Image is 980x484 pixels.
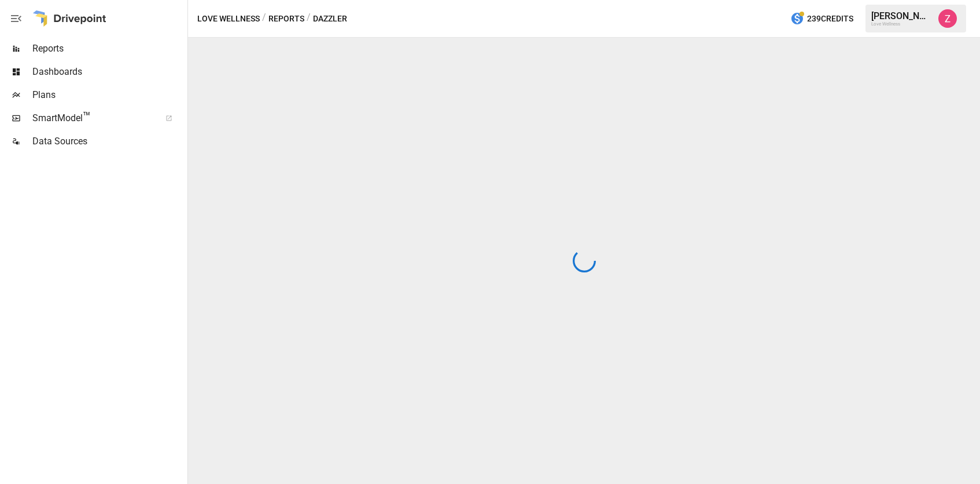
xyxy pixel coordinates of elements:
[32,111,153,125] span: SmartModel
[32,65,185,79] span: Dashboards
[268,12,304,26] button: Reports
[807,12,853,26] span: 239 Credits
[307,12,311,26] div: /
[786,8,858,30] button: 239Credits
[871,21,931,27] div: Love Wellness
[83,110,91,124] span: ™
[262,12,266,26] div: /
[871,10,931,21] div: [PERSON_NAME]
[32,134,185,148] span: Data Sources
[32,42,185,56] span: Reports
[931,2,964,35] button: Zoe Keller
[197,12,260,26] button: Love Wellness
[938,9,957,28] img: Zoe Keller
[32,88,185,102] span: Plans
